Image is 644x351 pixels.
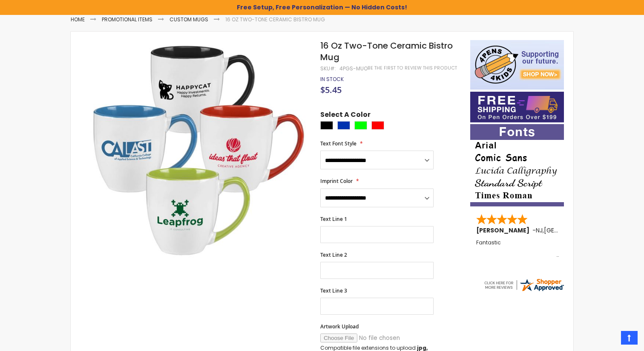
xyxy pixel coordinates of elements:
span: Select A Color [320,110,371,122]
span: $5.45 [320,84,342,96]
div: Availability [320,76,344,83]
img: 4pens.com widget logo [483,277,565,293]
a: Be the first to review this product [368,65,457,71]
img: font-personalization-examples [470,124,564,206]
li: 16 Oz Two-Tone Ceramic Bistro Mug [225,16,325,23]
span: Text Line 3 [320,287,347,294]
a: Home [71,16,85,23]
span: - , [532,226,607,235]
span: [GEOGRAPHIC_DATA] [544,226,607,235]
div: Red [371,121,384,130]
img: Free shipping on orders over $199 [470,92,564,122]
div: Fantastic [476,240,559,258]
span: [PERSON_NAME] [476,226,532,235]
img: 16 Oz Two-Tone Ceramic Bistro Mug [88,39,309,261]
span: 16 Oz Two-Tone Ceramic Bistro Mug [320,40,453,63]
a: Promotional Items [102,16,152,23]
img: 4pens 4 kids [470,40,564,90]
span: Text Line 2 [320,251,347,258]
div: 4PGS-MUO [339,65,368,72]
div: Blue [337,121,350,130]
a: Custom Mugs [170,16,208,23]
span: Artwork Upload [320,323,359,330]
span: In stock [320,75,344,83]
div: Lime Green [354,121,367,130]
span: Text Font Style [320,140,356,147]
span: NJ [536,226,543,235]
span: Text Line 1 [320,215,347,223]
strong: SKU [320,65,336,72]
span: Imprint Color [320,177,353,185]
div: Black [320,121,333,130]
